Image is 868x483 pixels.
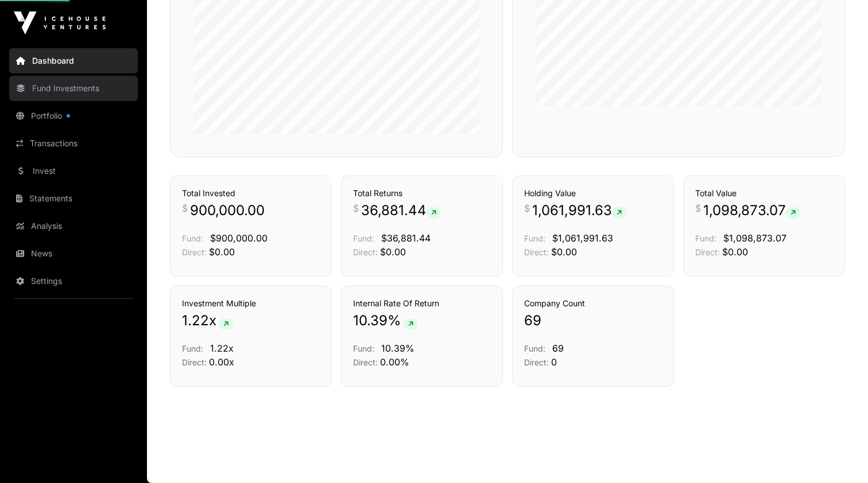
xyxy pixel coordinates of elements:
[9,268,138,294] a: Settings
[524,344,545,353] span: Fund:
[380,246,406,258] span: $0.00
[695,233,716,243] span: Fund:
[381,232,431,244] span: $36,881.44
[209,311,216,330] span: x
[551,246,577,258] span: $0.00
[353,188,491,199] h3: Total Returns
[353,201,359,215] span: $
[14,11,106,34] img: Icehouse Ventures Logo
[524,201,530,215] span: $
[387,311,401,330] span: %
[524,188,662,199] h3: Holding Value
[210,232,268,244] span: $900,000.00
[353,311,387,330] span: 10.39
[9,76,138,101] a: Fund Investments
[182,247,207,257] span: Direct:
[353,247,378,257] span: Direct:
[551,356,557,368] span: 0
[361,201,441,220] span: 36,881.44
[524,233,545,243] span: Fund:
[182,311,209,330] span: 1.22
[353,298,491,309] h3: Internal Rate Of Return
[380,356,409,368] span: 0.00%
[190,201,265,220] span: 900,000.00
[9,213,138,239] a: Analysis
[182,233,203,243] span: Fund:
[524,247,549,257] span: Direct:
[722,246,748,258] span: $0.00
[182,188,320,199] h3: Total Invested
[182,201,188,215] span: $
[353,344,374,353] span: Fund:
[723,232,786,244] span: $1,098,873.07
[524,311,541,330] span: 69
[9,48,138,73] a: Dashboard
[9,158,138,184] a: Invest
[210,342,234,354] span: 1.22x
[695,201,701,215] span: $
[209,246,235,258] span: $0.00
[524,298,662,309] h3: Company Count
[381,342,414,354] span: 10.39%
[811,428,868,483] iframe: Chat Widget
[353,357,378,367] span: Direct:
[182,344,203,353] span: Fund:
[524,357,549,367] span: Direct:
[9,186,138,211] a: Statements
[695,247,720,257] span: Direct:
[532,201,626,220] span: 1,061,991.63
[552,342,564,354] span: 69
[552,232,613,244] span: $1,061,991.63
[182,298,320,309] h3: Investment Multiple
[9,131,138,156] a: Transactions
[353,233,374,243] span: Fund:
[695,188,833,199] h3: Total Value
[209,356,234,368] span: 0.00x
[182,357,207,367] span: Direct:
[9,241,138,266] a: News
[9,103,138,128] a: Portfolio
[703,201,800,220] span: 1,098,873.07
